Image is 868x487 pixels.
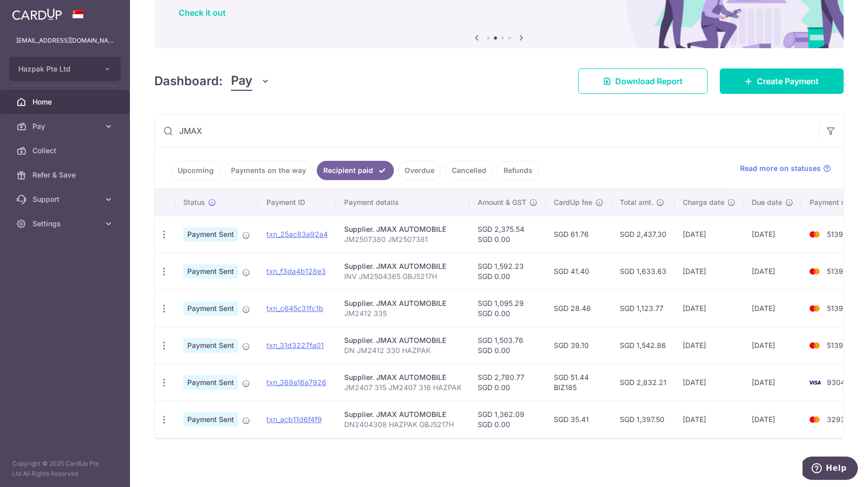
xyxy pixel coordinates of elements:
[612,401,675,438] td: SGD 1,397.50
[32,121,99,131] span: Pay
[258,189,336,216] th: Payment ID
[805,376,825,389] img: Bank Card
[9,57,121,81] button: Hazpak Pte Ltd
[266,267,326,275] a: txn_f3da4b128e3
[827,304,843,312] span: 5139
[805,265,825,277] img: Bank Card
[16,36,114,46] p: [EMAIL_ADDRESS][DOMAIN_NAME]
[32,219,99,229] span: Settings
[179,8,226,18] a: Check it out
[32,194,99,204] span: Support
[720,68,844,94] a: Create Payment
[546,401,612,438] td: SGD 35.41
[744,253,802,290] td: [DATE]
[154,72,223,90] h4: Dashboard:
[675,253,744,290] td: [DATE]
[344,382,461,393] p: JM2407 315 JM2407 316 HAZPAK
[183,227,238,241] span: Payment Sent
[805,413,825,426] img: Bank Card
[740,163,821,173] span: Read more on statuses
[470,216,546,253] td: SGD 2,375.54 SGD 0.00
[18,64,93,74] span: Hazpak Pte Ltd
[675,290,744,327] td: [DATE]
[546,253,612,290] td: SGD 41.40
[344,420,461,430] p: DN2404308 HAZPAK GBJ5217H
[546,216,612,253] td: SGD 61.76
[183,197,205,207] span: Status
[344,298,461,308] div: Supplier. JMAX AUTOMOBILE
[183,412,238,427] span: Payment Sent
[344,409,461,420] div: Supplier. JMAX AUTOMOBILE
[675,364,744,401] td: [DATE]
[612,364,675,401] td: SGD 2,832.21
[32,97,99,107] span: Home
[805,228,825,240] img: Bank Card
[612,253,675,290] td: SGD 1,633.63
[344,271,461,282] p: INV JM2504365 GBJ5217H
[470,290,546,327] td: SGD 1,095.29 SGD 0.00
[805,302,825,315] img: Bank Card
[336,189,470,216] th: Payment details
[803,457,858,482] iframe: Opens a widget where you can find more information
[827,415,845,424] span: 3293
[478,197,526,207] span: Amount & GST
[805,339,825,352] img: Bank Card
[827,378,845,387] span: 9304
[266,415,322,424] a: txn_acb11d6f4f9
[470,401,546,438] td: SGD 1,362.09 SGD 0.00
[183,264,238,279] span: Payment Sent
[740,163,831,173] a: Read more on statuses
[344,335,461,345] div: Supplier. JMAX AUTOMOBILE
[32,146,99,156] span: Collect
[155,115,819,147] input: Search by recipient name, payment id or reference
[554,197,592,207] span: CardUp fee
[344,308,461,319] p: JM2412 335
[470,327,546,364] td: SGD 1,503.76 SGD 0.00
[32,170,99,180] span: Refer & Save
[344,234,461,245] p: JM2507380 JM2507381
[231,72,252,91] span: Pay
[744,290,802,327] td: [DATE]
[344,224,461,234] div: Supplier. JMAX AUTOMOBILE
[752,197,782,207] span: Due date
[620,197,653,207] span: Total amt.
[344,261,461,271] div: Supplier. JMAX AUTOMOBILE
[317,161,394,180] a: Recipient paid
[224,161,313,180] a: Payments on the way
[827,267,843,275] span: 5139
[675,401,744,438] td: [DATE]
[827,230,843,238] span: 5139
[344,372,461,382] div: Supplier. JMAX AUTOMOBILE
[266,304,323,312] a: txn_c645c31fc1b
[183,301,238,316] span: Payment Sent
[612,290,675,327] td: SGD 1,123.77
[744,216,802,253] td: [DATE]
[744,327,802,364] td: [DATE]
[546,364,612,401] td: SGD 51.44 BIZ185
[757,75,819,87] span: Create Payment
[266,378,326,387] a: txn_369a16a7926
[344,345,461,356] p: DN JM2412 330 HAZPAK
[266,341,324,350] a: txn_31d3227fa01
[183,338,238,353] span: Payment Sent
[615,75,683,87] span: Download Report
[183,375,238,390] span: Payment Sent
[231,72,270,91] button: Pay
[578,68,708,94] a: Download Report
[744,401,802,438] td: [DATE]
[675,327,744,364] td: [DATE]
[827,341,843,350] span: 5139
[546,327,612,364] td: SGD 39.10
[612,216,675,253] td: SGD 2,437.30
[744,364,802,401] td: [DATE]
[683,197,724,207] span: Charge date
[470,364,546,401] td: SGD 2,780.77 SGD 0.00
[470,253,546,290] td: SGD 1,592.23 SGD 0.00
[266,230,328,238] a: txn_25ac83a92a4
[675,216,744,253] td: [DATE]
[612,327,675,364] td: SGD 1,542.86
[171,161,220,180] a: Upcoming
[445,161,493,180] a: Cancelled
[12,8,62,20] img: CardUp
